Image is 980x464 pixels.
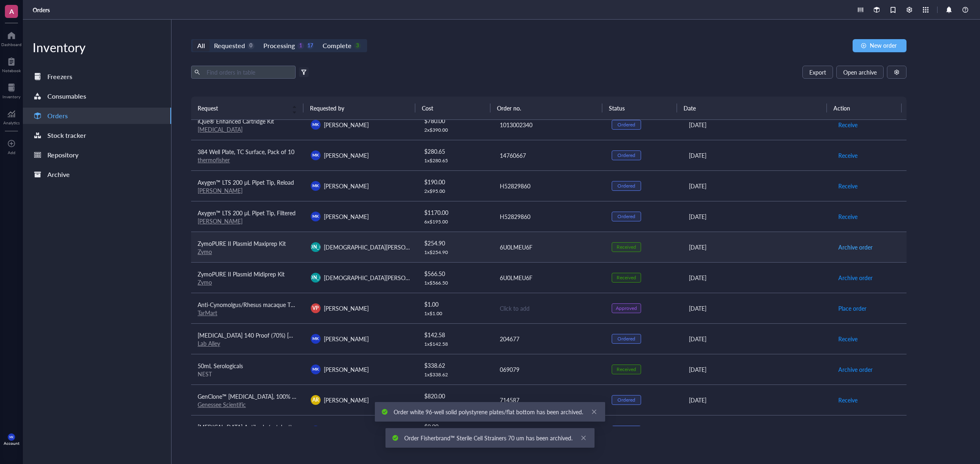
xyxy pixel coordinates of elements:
span: 384 Well Plate, TC Surface, Pack of 10 [198,148,294,156]
button: New order [853,39,906,52]
span: [PERSON_NAME] [324,151,369,159]
span: Receive [838,212,857,221]
div: Ordered [617,213,635,220]
td: 1013002340 [492,109,606,140]
button: Receive [838,149,858,162]
div: NEST [198,370,298,378]
div: Click to add [500,304,599,313]
div: 1 [297,42,304,49]
div: H52829860 [500,181,599,190]
td: 204677 [492,323,606,354]
span: [PERSON_NAME] [296,274,335,281]
td: 6U0LMEU6F [492,262,606,293]
span: [PERSON_NAME] [324,396,369,404]
a: Zymo [198,247,212,256]
span: Archive order [838,365,873,374]
div: Consumables [47,91,86,102]
span: close [591,409,597,415]
div: 2 x $ 95.00 [424,188,486,194]
div: Received [617,274,636,281]
button: Place order [838,302,867,315]
a: Dashboard [1,29,22,47]
div: Freezers [47,71,72,82]
button: Receive [838,424,858,437]
div: 714587 [500,396,599,404]
a: Orders [33,6,51,13]
span: Archive order [838,243,873,252]
span: Open archive [843,69,877,75]
button: Open archive [836,66,884,79]
div: Analytics [3,120,20,125]
div: [DATE] [689,151,825,160]
th: Status [602,97,677,119]
div: Dashboard [1,42,22,47]
div: 1 x $ 338.62 [424,371,486,378]
div: $ 280.65 [424,147,486,156]
div: Ordered [617,122,635,128]
a: thermofisher [198,156,230,164]
span: MK [9,435,13,439]
div: 204677 [500,334,599,343]
div: $ 338.62 [424,361,486,370]
th: Order no. [490,97,603,119]
a: Notebook [2,55,21,73]
div: Order Fisherbrand™ Sterile Cell Strainers 70 um has been archived. [404,433,572,442]
div: [DATE] [689,120,825,129]
div: $ 1.00 [424,300,486,309]
div: [DATE] [689,243,825,252]
div: Received [617,244,636,250]
button: Receive [838,118,858,131]
span: Receive [838,396,857,404]
td: 069079 [492,354,606,384]
span: [PERSON_NAME] [324,335,369,343]
span: ZymoPURE II Plasmid Maxiprep Kit [198,239,286,247]
a: Close [579,433,588,442]
div: 1 x $ 1.00 [424,310,486,317]
span: VP [312,305,318,312]
a: Archive [23,166,171,183]
div: H52829860 [500,212,599,221]
div: Order white 96-well solid polystyrene plates/flat bottom has been archived. [394,407,583,416]
div: segmented control [191,39,367,52]
div: Received [617,366,636,373]
td: H52829860 [492,201,606,232]
span: [DEMOGRAPHIC_DATA][PERSON_NAME] [324,274,431,282]
div: 069079 [500,365,599,374]
span: MK [312,122,318,127]
div: Account [4,441,20,446]
span: A [9,6,14,16]
div: 0 [247,42,254,49]
div: 6U0LMEU6F [500,273,599,282]
span: Receive [838,120,857,129]
div: [DATE] [689,273,825,282]
span: [PERSON_NAME] [324,121,369,129]
span: [PERSON_NAME] [324,365,369,373]
div: 6 x $ 195.00 [424,219,486,225]
span: Archive order [838,273,873,282]
a: [MEDICAL_DATA] [198,125,243,133]
div: $ 142.58 [424,330,486,339]
div: [DATE] [689,304,825,313]
div: Add [8,150,16,155]
td: 714587 [492,384,606,415]
span: MK [312,366,318,372]
div: $ 566.50 [424,269,486,278]
div: 1 x $ 280.65 [424,157,486,164]
button: Receive [838,393,858,407]
td: H52829860 [492,170,606,201]
a: [PERSON_NAME] [198,217,243,225]
a: Freezers [23,68,171,85]
div: [DATE] [689,181,825,190]
div: Ordered [617,152,635,159]
span: GenClone™ [MEDICAL_DATA], 100% U.S. Origin, Heat Inactivated, 500 mL/Unit [198,392,399,400]
div: Archive [47,169,70,180]
a: Orders [23,108,171,124]
div: Approved [616,305,637,312]
button: Archive order [838,241,873,254]
div: [DATE] [689,334,825,343]
div: Inventory [23,39,171,55]
button: Receive [838,179,858,192]
span: MK [312,152,318,158]
span: Receive [838,334,857,343]
span: [PERSON_NAME] [324,304,369,312]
